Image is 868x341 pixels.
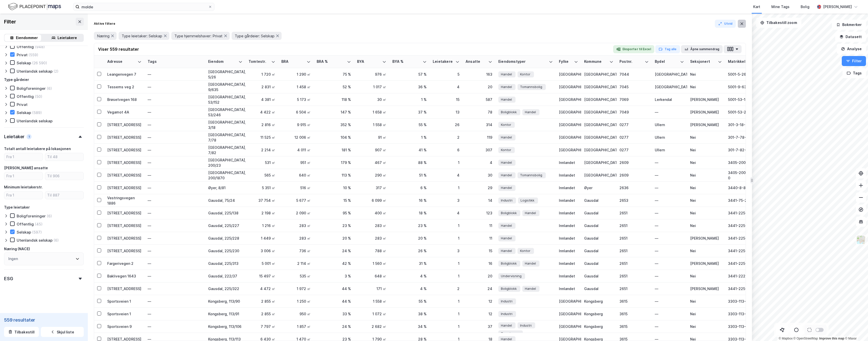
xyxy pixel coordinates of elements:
[681,45,723,53] button: Åpne sammendrag
[317,109,351,115] div: 147 %
[559,147,578,153] div: [GEOGRAPHIC_DATA]
[433,97,459,102] div: 15
[317,97,351,102] div: 118 %
[392,109,427,115] div: 37 %
[58,35,77,41] div: Leietakere
[728,84,762,90] div: 5001-9-635-0-0
[584,84,613,90] div: [GEOGRAPHIC_DATA]
[4,204,30,210] div: Type leietaker
[501,160,512,165] span: Handel
[690,160,722,165] div: Nei
[466,160,492,165] div: 4
[148,108,202,116] div: —
[466,185,492,190] div: 29
[835,32,866,42] button: Datasett
[32,110,42,115] div: (589)
[4,18,16,26] div: Filter
[53,69,59,74] div: (2)
[728,122,762,127] div: 301-3-18-0-0
[655,185,684,190] div: —
[357,223,386,228] div: 283 ㎡
[619,135,649,140] div: 0277
[281,72,311,77] div: 1 290 ㎡
[148,222,202,230] div: —
[728,109,762,115] div: 5001-53-246-0-0
[728,97,762,102] div: 5001-53-152-0-0
[208,185,242,190] div: Øyer, 8/81
[771,4,790,10] div: Mine Tags
[107,147,142,153] div: [STREET_ADDRESS]
[501,210,517,216] span: Boligblokk
[690,122,722,127] div: [PERSON_NAME]
[756,18,801,28] button: Tilbakestill zoom
[690,72,722,77] div: Nei
[433,185,459,190] div: 1
[317,122,351,127] div: 352 %
[392,147,427,153] div: 41 %
[357,97,386,102] div: 30 ㎡
[619,173,649,178] div: 2609
[107,210,142,216] div: [STREET_ADDRESS]
[501,84,512,90] span: Handel
[392,122,427,127] div: 55 %
[584,109,613,115] div: [GEOGRAPHIC_DATA]
[249,223,275,228] div: 1 216 ㎡
[281,160,311,165] div: 951 ㎡
[843,317,868,341] iframe: Chat Widget
[4,327,39,337] button: Tilbakestill
[619,185,649,190] div: 2636
[433,147,459,153] div: 6
[619,84,649,90] div: 7045
[392,185,427,190] div: 6 %
[655,147,684,153] div: Ullern
[655,59,678,64] div: Bydel
[466,72,492,77] div: 163
[17,119,52,123] div: Utenlandsk selskap
[357,84,386,90] div: 1 017 ㎡
[317,185,351,190] div: 10 %
[26,134,32,139] div: 1
[466,84,492,90] div: 20
[690,210,722,216] div: Nei
[317,72,351,77] div: 75 %
[148,96,202,104] div: —
[690,185,722,190] div: Nei
[801,4,809,10] div: Bolig
[281,185,311,190] div: 516 ㎡
[655,210,684,216] div: —
[525,210,536,216] span: Handel
[357,160,386,165] div: 467 ㎡
[837,44,866,54] button: Analyse
[466,109,492,115] div: 78
[281,59,305,64] div: BRA
[728,210,762,216] div: 3441-225-138-0-0
[148,159,202,167] div: —
[107,185,142,190] div: [STREET_ADDRESS]
[392,223,427,228] div: 23 %
[392,72,427,77] div: 57 %
[47,214,52,218] div: (6)
[613,45,654,53] button: Eksporter til Excel
[498,59,547,64] div: Eiendomstyper
[249,109,275,115] div: 4 422 ㎡
[392,59,421,64] div: BYA %
[317,84,351,90] div: 52 %
[823,4,852,10] div: [PERSON_NAME]
[107,135,142,140] div: [STREET_ADDRESS]
[690,147,722,153] div: Nei
[501,122,511,127] span: Kontor
[728,147,762,153] div: 301-7-82-0-0
[655,135,684,140] div: Ullern
[655,97,684,102] div: Lerkendal
[690,135,722,140] div: Nei
[208,94,242,105] div: [GEOGRAPHIC_DATA], 53/152
[584,97,613,102] div: [GEOGRAPHIC_DATA]
[208,107,242,118] div: [GEOGRAPHIC_DATA], 53/246
[559,84,578,90] div: [GEOGRAPHIC_DATA]
[148,209,202,217] div: —
[559,59,572,64] div: Fylke
[619,59,643,64] div: Postnr.
[779,337,793,340] a: Mapbox
[16,35,38,41] div: Eiendommer
[559,185,578,190] div: Innlandet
